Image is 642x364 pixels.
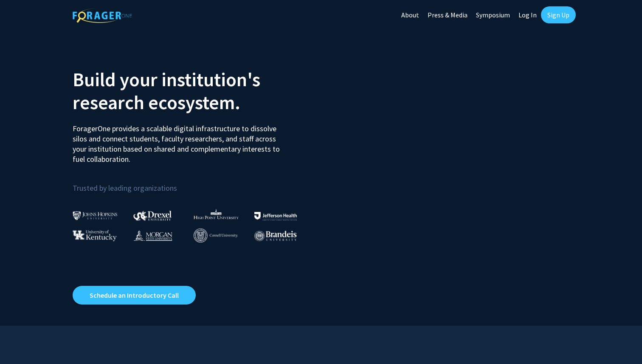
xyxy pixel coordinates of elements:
img: Johns Hopkins University [73,211,118,220]
img: Cornell University [194,229,238,243]
img: University of Kentucky [73,230,117,241]
h2: Build your institution's research ecosystem. [73,68,315,114]
a: Sign Up [541,6,576,23]
img: Morgan State University [133,230,172,241]
img: Thomas Jefferson University [254,212,297,220]
img: High Point University [194,209,239,219]
p: ForagerOne provides a scalable digital infrastructure to dissolve silos and connect students, fac... [73,117,286,164]
img: Drexel University [133,211,172,220]
p: Trusted by leading organizations [73,171,315,195]
a: Opens in a new tab [73,286,196,305]
img: ForagerOne Logo [73,8,132,23]
img: Brandeis University [254,231,297,241]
